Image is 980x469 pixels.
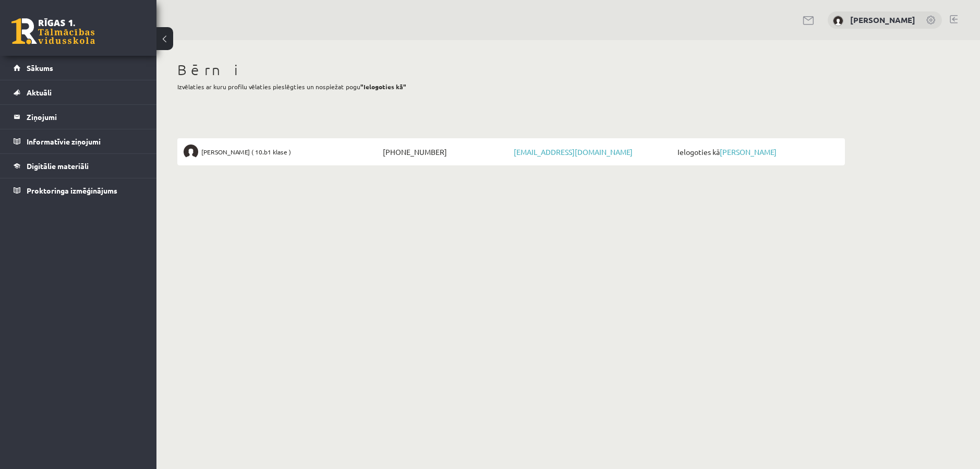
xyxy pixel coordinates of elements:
legend: Ziņojumi [27,105,143,129]
a: Proktoringa izmēģinājums [14,178,143,202]
a: Ziņojumi [14,105,143,129]
span: Sākums [27,63,53,73]
span: Digitālie materiāli [27,161,89,171]
span: Aktuāli [27,88,52,97]
a: Rīgas 1. Tālmācības vidusskola [11,18,95,44]
img: Vitālijs Čugunovs [184,145,198,159]
a: [EMAIL_ADDRESS][DOMAIN_NAME] [514,147,633,157]
a: [PERSON_NAME] [720,147,777,157]
h1: Bērni [177,61,845,79]
span: Proktoringa izmēģinājums [27,186,117,195]
b: "Ielogoties kā" [360,82,406,91]
legend: Informatīvie ziņojumi [27,129,143,153]
a: Informatīvie ziņojumi [14,129,143,153]
span: Ielogoties kā [675,145,839,159]
a: Digitālie materiāli [14,154,143,178]
a: [PERSON_NAME] [850,15,915,25]
span: [PERSON_NAME] ( 10.b1 klase ) [201,145,291,159]
span: [PHONE_NUMBER] [380,145,511,159]
a: Aktuāli [14,80,143,104]
a: Sākums [14,56,143,80]
p: Izvēlaties ar kuru profilu vēlaties pieslēgties un nospiežat pogu [177,82,845,91]
img: Polina Čugunova [833,16,843,26]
